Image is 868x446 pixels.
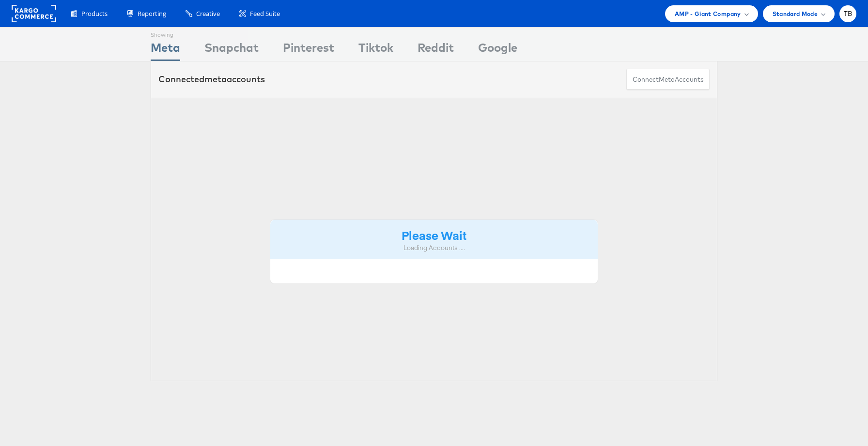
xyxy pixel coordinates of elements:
[358,39,393,61] div: Tiktok
[158,73,265,86] div: Connected accounts
[151,28,180,39] div: Showing
[196,9,220,18] span: Creative
[204,39,259,61] div: Snapchat
[659,75,675,84] span: meta
[844,11,852,17] span: TB
[138,9,166,18] span: Reporting
[278,243,590,253] div: Loading Accounts ....
[418,39,454,61] div: Reddit
[204,74,227,85] span: meta
[81,9,108,18] span: Products
[478,39,517,61] div: Google
[283,39,334,61] div: Pinterest
[250,9,280,18] span: Feed Suite
[402,227,466,243] strong: Please Wait
[675,9,741,19] span: AMP - Giant Company
[151,39,180,61] div: Meta
[626,69,710,90] button: ConnectmetaAccounts
[773,9,818,19] span: Standard Mode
